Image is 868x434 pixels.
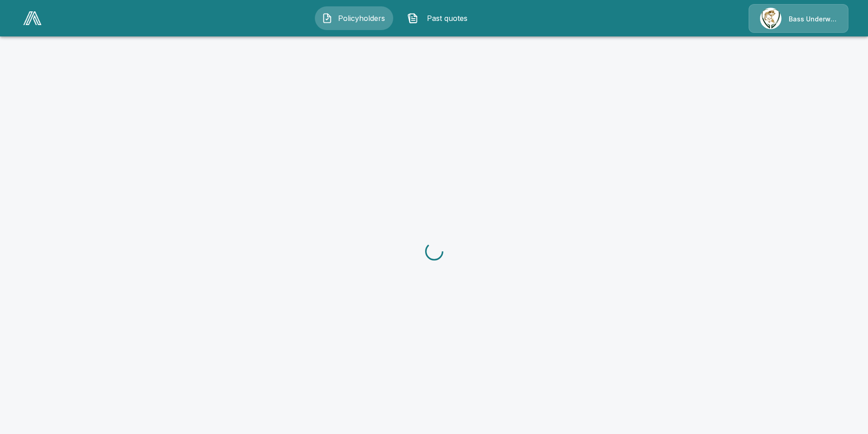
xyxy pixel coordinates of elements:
[407,13,418,24] img: Past quotes Icon
[315,6,393,30] button: Policyholders IconPolicyholders
[422,13,472,24] span: Past quotes
[322,13,333,24] img: Policyholders Icon
[401,6,479,30] button: Past quotes IconPast quotes
[23,11,41,25] img: AA Logo
[336,13,386,24] span: Policyholders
